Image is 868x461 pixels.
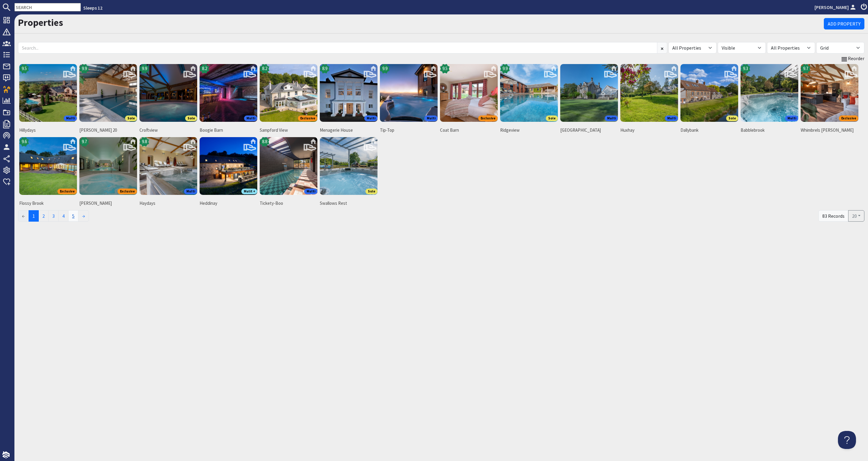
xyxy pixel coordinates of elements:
[79,137,137,195] img: Kingshay Barton's icon
[320,64,377,122] img: Menagerie House's icon
[139,127,197,134] span: Croftview
[79,64,137,122] img: Churchill 20's icon
[258,136,319,209] a: Tickety-Boo's icon8.8MultiTickety-Boo
[82,65,87,72] span: 9.9
[22,65,27,72] span: 9.5
[803,65,808,72] span: 9.7
[14,3,81,11] input: SEARCH
[18,136,78,209] a: Flossy Brook's icon9.6ExclusiveFlossy Brook
[680,64,738,122] img: Dallybank's icon
[424,115,438,121] span: Multi
[118,189,137,194] span: Exclusive
[200,200,257,207] span: Heddinay
[319,63,379,136] a: Menagerie House's icon8.9MultiMenagerie House
[620,127,678,134] span: Huxhay
[560,64,618,122] img: Cowslip Manor's icon
[380,64,438,122] img: Tip-Top's icon
[320,200,377,207] span: Swallows Rest
[260,137,317,195] img: Tickety-Boo's icon
[262,65,267,72] span: 8.2
[801,64,858,122] img: Whimbrels Barton's icon
[838,431,856,449] iframe: Toggle Customer Support
[680,127,738,134] span: Dallybank
[200,64,257,122] img: Boogie Barn's icon
[139,64,197,122] img: Croftview's icon
[319,136,379,209] a: Swallows Rest's iconSoleSwallows Rest
[2,451,10,459] img: staytech_i_w-64f4e8e9ee0a9c174fd5317b4b171b261742d2d393467e5bdba4413f4f884c10.svg
[18,42,657,54] input: Search...
[200,127,257,134] span: Boogie Barn
[138,136,198,209] a: Haydays's icon9.8MultiHaydays
[241,189,257,194] span: Mulit +
[320,137,377,195] img: Swallows Rest's icon
[18,17,63,29] a: Properties
[382,65,387,72] span: 9.9
[139,137,197,195] img: Haydays's icon
[605,115,618,121] span: Multi
[739,63,799,136] a: Babblebrook's icon9.3MultiBabblebrook
[64,115,77,121] span: Multi
[801,127,858,134] span: Whimbrels [PERSON_NAME]
[78,210,89,222] a: →
[560,127,618,134] span: [GEOGRAPHIC_DATA]
[440,64,498,122] img: Coat Barn's icon
[741,64,798,122] img: Babblebrook's icon
[185,115,197,121] span: Sole
[679,63,739,136] a: Dallybank's iconSoleDallybank
[198,63,258,136] a: Boogie Barn's icon8.2MultiBoogie Barn
[818,210,848,222] div: 83 Records
[785,115,798,121] span: Multi
[500,127,558,134] span: Ridgeview
[48,210,59,222] a: 3
[824,18,864,29] a: Add Property
[380,127,438,134] span: Tip-Top
[78,63,138,136] a: Churchill 20's icon9.9Sole[PERSON_NAME] 20
[665,115,678,121] span: Multi
[322,65,327,72] span: 8.9
[29,210,39,222] span: 1
[260,127,317,134] span: Sampford View
[198,136,258,209] a: Heddinay's iconMulit +Heddinay
[320,127,377,134] span: Menagerie House
[743,65,748,72] span: 9.3
[258,63,319,136] a: Sampford View's icon8.2ExclusiveSampford View
[262,138,267,145] span: 8.8
[365,189,377,194] span: Sole
[799,63,860,136] a: Whimbrels Barton's icon9.7ExclusiveWhimbrels [PERSON_NAME]
[478,115,498,121] span: Exclusive
[142,138,147,145] span: 9.8
[244,115,257,121] span: Multi
[139,200,197,207] span: Haydays
[439,63,499,136] a: Coat Barn's icon9.5ExclusiveCoat Barn
[200,137,257,195] img: Heddinay's icon
[125,115,137,121] span: Sole
[741,127,798,134] span: Babblebrook
[19,200,77,207] span: Flossy Brook
[546,115,558,121] span: Sole
[499,63,559,136] a: Ridgeview's icon9.9SoleRidgeview
[304,189,317,194] span: Multi
[68,210,78,222] a: 5
[620,64,678,122] img: Huxhay's icon
[379,63,439,136] a: Tip-Top's icon9.9MultiTip-Top
[260,64,317,122] img: Sampford View's icon
[440,127,498,134] span: Coat Barn
[78,136,138,209] a: Kingshay Barton's icon9.7Exclusive[PERSON_NAME]
[364,115,377,121] span: Multi
[202,65,207,72] span: 8.2
[260,200,317,207] span: Tickety-Boo
[38,210,49,222] a: 2
[559,63,619,136] a: Cowslip Manor's iconMulti[GEOGRAPHIC_DATA]
[839,115,858,121] span: Exclusive
[142,65,147,72] span: 9.9
[619,63,679,136] a: Huxhay's iconMultiHuxhay
[82,138,87,145] span: 9.7
[500,64,558,122] img: Ridgeview's icon
[184,189,197,194] span: Multi
[841,55,864,63] a: Reorder
[19,137,77,195] img: Flossy Brook's icon
[58,210,69,222] a: 4
[57,189,77,194] span: Exclusive
[83,5,102,11] a: Sleeps 12
[22,138,27,145] span: 9.6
